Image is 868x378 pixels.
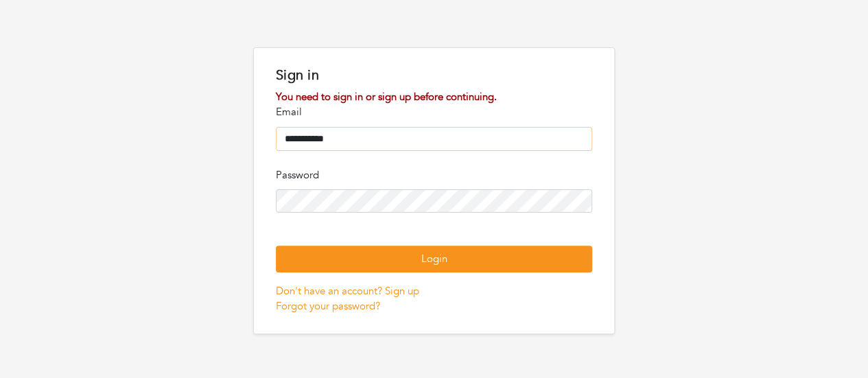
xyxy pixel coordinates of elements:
div: You need to sign in or sign up before continuing. [276,89,592,105]
h1: Sign in [276,67,592,84]
p: Email [276,104,592,120]
button: Login [276,246,592,272]
a: Forgot your password? [276,299,380,313]
a: Don't have an account? Sign up [276,284,419,298]
p: Password [276,167,592,183]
